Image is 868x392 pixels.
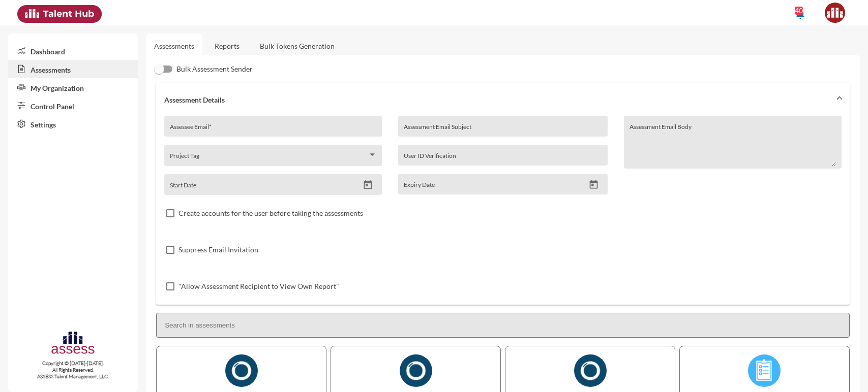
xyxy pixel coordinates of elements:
[794,8,806,20] mat-icon: notifications
[156,313,850,338] input: Search in assessments
[178,207,363,219] span: Create accounts for the user before taking the assessments
[795,7,803,15] div: 40
[206,34,248,58] a: Reports
[178,280,339,292] span: "Allow Assessment Recipient to View Own Report"
[176,63,253,75] span: Bulk Assessment Sender
[8,360,138,380] p: Copyright © [DATE]-[DATE]. All Rights Reserved. ASSESS Talent Management, LLC.
[8,42,138,60] a: Dashboard
[178,244,258,256] span: Suppress Email Invitation
[252,34,343,58] a: Bulk Tokens Generation
[8,96,138,115] a: Control Panel
[359,180,377,190] button: Open calendar
[50,330,96,358] img: assesscompany-logo.png
[8,115,138,133] a: Settings
[8,78,138,96] a: My Organization
[585,179,603,190] button: Open calendar
[156,116,850,305] div: Assessment Details
[156,83,850,116] mat-expansion-panel-header: Assessment Details
[154,42,194,50] a: Assessments
[164,95,829,104] mat-panel-title: Assessment Details
[8,60,138,78] a: Assessments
